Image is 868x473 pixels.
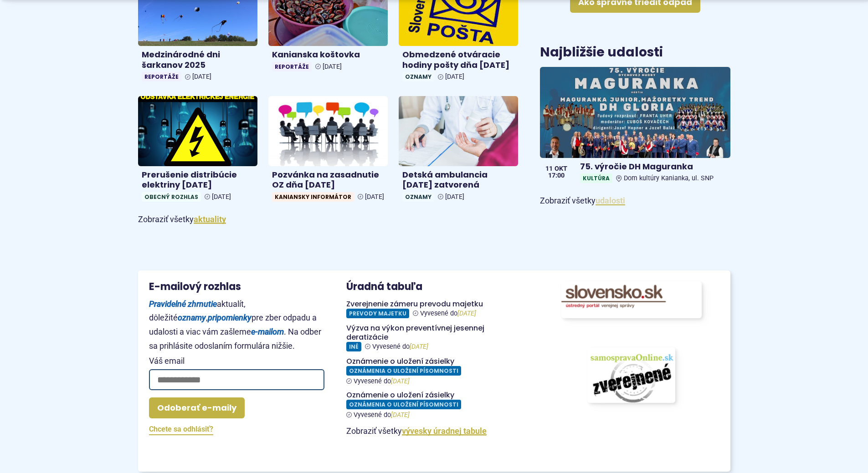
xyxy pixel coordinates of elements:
h4: 75. výročie DH Maguranka [580,162,726,172]
h4: Pozvánka na zasadnutie OZ dňa [DATE] [272,170,384,190]
a: Oznámenie o uložení zásielky Oznámenia o uložení písomnosti Vyvesené do[DATE] [346,391,522,419]
a: Zobraziť celú úradnú tabuľu [402,426,487,436]
p: Zobraziť všetky [346,426,522,437]
span: Kultúra [580,173,612,183]
span: [DATE] [445,73,464,81]
strong: pripomienky [208,313,252,322]
input: Váš email [149,369,324,390]
span: [DATE] [192,73,211,81]
strong: Pravidelné zhrnutie [149,299,217,309]
h4: Kanianska koštovka [272,50,384,60]
span: Reportáže [142,72,181,81]
a: Prerušenie distribúcie elektriny [DATE] Obecný rozhlas [DATE] [138,96,257,205]
strong: oznamy [178,313,206,322]
a: Zobraziť všetky aktuality [194,214,226,224]
img: Odkaz na portál www.slovensko.sk [561,281,702,318]
p: Zobraziť všetky [540,194,730,208]
a: Zverejnenie zámeru prevodu majetku Prevody majetku Vyvesené do[DATE] [346,300,522,318]
span: Reportáže [272,62,312,71]
a: Zobraziť všetky udalosti [596,196,625,205]
h4: Zverejnenie zámeru prevodu majetku [346,300,522,309]
span: Oznamy [402,72,434,81]
h3: E-mailový rozhlas [149,281,324,292]
a: 75. výročie DH Maguranka KultúraDom kultúry Kanianka, ul. SNP 11 okt 17:00 [540,67,730,187]
span: Kaniansky informátor [272,192,354,202]
h4: Detská ambulancia [DATE] zatvorená [402,170,514,190]
span: [DATE] [365,193,384,201]
h3: Úradná tabuľa [346,281,422,292]
h4: Oznámenie o uložení zásielky [346,391,522,400]
p: aktualít, dôležité , pre zber odpadu a udalosti a viac vám zašleme . Na odber sa prihlásite odosl... [149,297,324,353]
h4: Oznámenie o uložení zásielky [346,357,522,366]
h3: Najbližšie udalosti [540,46,663,60]
span: Váš email [149,356,324,366]
h4: Prerušenie distribúcie elektriny [DATE] [142,170,254,190]
span: okt [555,166,567,172]
span: [DATE] [445,193,464,201]
h4: Medzinárodné dni šarkanov 2025 [142,50,254,70]
p: Zobraziť všetky [138,213,519,227]
span: Oznamy [402,192,434,202]
a: Výzva na výkon preventívnej jesennej deratizácie Iné Vyvesené do[DATE] [346,324,522,351]
strong: e-mailom [251,327,284,336]
span: 17:00 [545,173,567,179]
a: Detská ambulancia [DATE] zatvorená Oznamy [DATE] [399,96,518,205]
span: [DATE] [323,63,342,71]
h4: Výzva na výkon preventívnej jesennej deratizácie [346,324,522,342]
span: Dom kultúry Kanianka, ul. SNP [624,174,714,182]
a: Oznámenie o uložení zásielky Oznámenia o uložení písomnosti Vyvesené do[DATE] [346,357,522,385]
span: 11 [545,166,553,172]
span: Obecný rozhlas [142,192,201,202]
h4: Obmedzené otváracie hodiny pošty dňa [DATE] [402,50,514,70]
span: [DATE] [212,193,231,201]
a: Chcete sa odhlásiť? [149,423,213,435]
button: Odoberať e-maily [149,397,245,418]
img: obrázok s odkazom na portál www.samospravaonline.sk, kde obec zverejňuje svoje zmluvy, faktúry a ... [587,347,675,403]
a: Pozvánka na zasadnutie OZ dňa [DATE] Kaniansky informátor [DATE] [268,96,388,205]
